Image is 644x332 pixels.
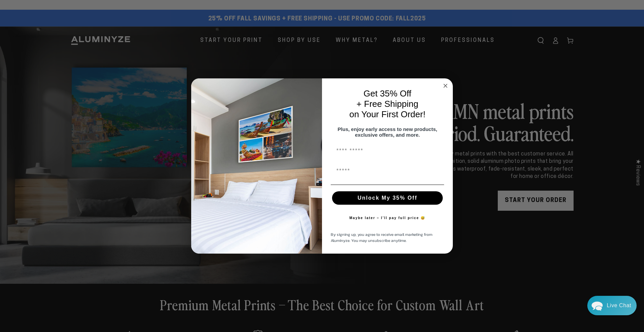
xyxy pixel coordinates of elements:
[607,296,631,315] div: Contact Us Directly
[338,126,437,138] span: Plus, enjoy early access to new products, exclusive offers, and more.
[346,211,429,225] button: Maybe later – I’ll pay full price 😅
[350,109,426,119] span: on Your First Order!
[357,99,418,109] span: + Free Shipping
[191,78,322,254] img: 728e4f65-7e6c-44e2-b7d1-0292a396982f.jpeg
[364,88,412,98] span: Get 35% Off
[587,296,637,315] div: Chat widget toggle
[332,191,443,205] button: Unlock My 35% Off
[331,185,444,185] img: underline
[441,82,449,90] button: Close dialog
[331,231,432,244] span: By signing up, you agree to receive email marketing from Aluminyze. You may unsubscribe anytime.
